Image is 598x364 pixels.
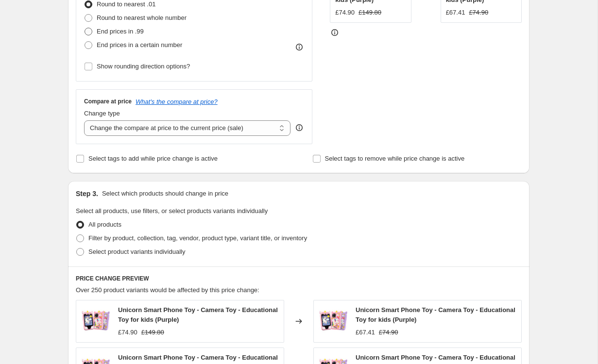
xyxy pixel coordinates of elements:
[136,98,218,105] button: What's the compare at price?
[76,207,268,215] span: Select all products, use filters, or select products variants individually
[88,248,185,255] span: Select product variants individually
[97,14,187,21] span: Round to nearest whole number
[97,0,155,8] span: Round to nearest .01
[325,155,465,162] span: Select tags to remove while price change is active
[379,328,398,337] strike: £74.90
[359,8,381,17] strike: £149.80
[319,307,348,336] img: UnicornSmartPhoneToy_4_80x.jpg
[81,307,110,336] img: UnicornSmartPhoneToy_4_80x.jpg
[88,221,121,228] span: All products
[88,234,307,242] span: Filter by product, collection, tag, vendor, product type, variant title, or inventory
[141,328,164,337] strike: £149.80
[356,328,375,337] div: £67.41
[97,28,144,35] span: End prices in .99
[97,41,182,49] span: End prices in a certain number
[76,275,522,282] h6: PRICE CHANGE PREVIEW
[88,155,218,162] span: Select tags to add while price change is active
[446,8,465,17] div: £67.41
[356,306,515,323] span: Unicorn Smart Phone Toy - Camera Toy - Educational Toy for kids (Purple)
[118,306,278,323] span: Unicorn Smart Phone Toy - Camera Toy - Educational Toy for kids (Purple)
[469,8,488,17] strike: £74.90
[97,63,190,70] span: Show rounding direction options?
[118,328,137,337] div: £74.90
[76,286,259,294] span: Over 250 product variants would be affected by this price change:
[84,98,132,105] h3: Compare at price
[102,189,228,199] p: Select which products should change in price
[76,189,98,199] h2: Step 3.
[335,8,355,17] div: £74.90
[84,110,120,117] span: Change type
[294,123,304,132] div: help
